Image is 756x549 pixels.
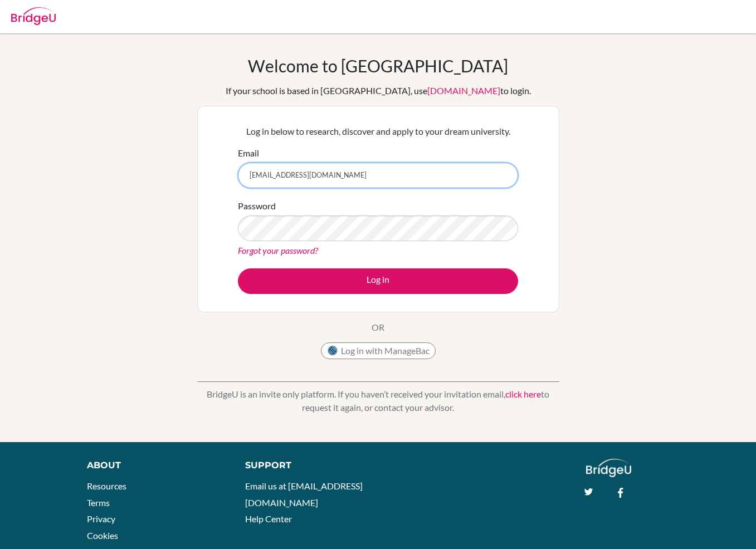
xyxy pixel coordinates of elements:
[245,459,367,472] div: Support
[87,497,110,508] a: Terms
[238,199,276,213] label: Password
[226,84,531,97] div: If your school is based in [GEOGRAPHIC_DATA], use to login.
[238,125,518,138] p: Log in below to research, discover and apply to your dream university.
[427,85,500,96] a: [DOMAIN_NAME]
[321,342,436,359] button: Log in with ManageBac
[586,459,631,477] img: logo_white@2x-f4f0deed5e89b7ecb1c2cc34c3e3d731f90f0f143d5ea2071677605dd97b5244.png
[87,459,220,472] div: About
[372,321,384,334] p: OR
[238,245,318,256] a: Forgot your password?
[11,7,56,25] img: Bridge-U
[245,481,363,508] a: Email us at [EMAIL_ADDRESS][DOMAIN_NAME]
[245,513,292,524] a: Help Center
[248,56,508,76] h1: Welcome to [GEOGRAPHIC_DATA]
[238,268,518,294] button: Log in
[238,146,259,160] label: Email
[505,389,541,399] a: click here
[87,481,126,491] a: Resources
[87,530,118,541] a: Cookies
[87,513,115,524] a: Privacy
[197,388,559,414] p: BridgeU is an invite only platform. If you haven’t received your invitation email, to request it ...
